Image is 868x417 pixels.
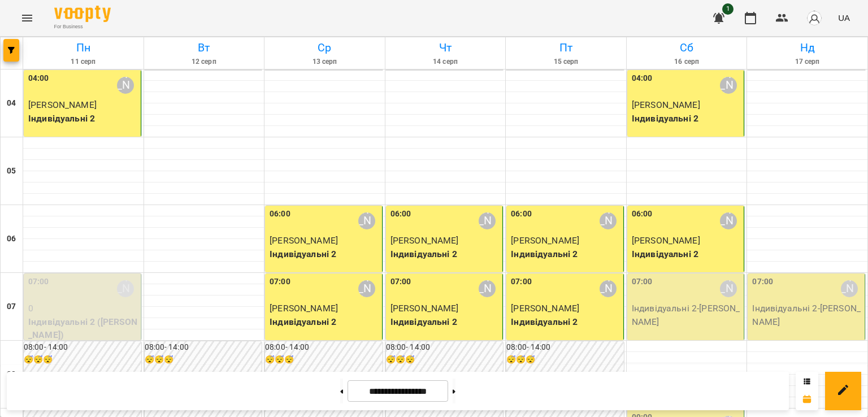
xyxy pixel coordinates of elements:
[266,39,383,57] h6: Ср
[270,303,338,314] span: [PERSON_NAME]
[632,302,742,328] p: Індивідуальні 2 - [PERSON_NAME]
[628,57,745,67] h6: 16 серп
[270,208,290,220] label: 06:00
[722,3,734,15] span: 1
[720,280,737,297] div: Софія Брусова
[28,315,138,342] p: Індивідуальні 2 ([PERSON_NAME])
[511,303,579,314] span: [PERSON_NAME]
[507,57,624,67] h6: 15 серп
[632,208,653,220] label: 06:00
[358,212,375,229] div: Софія Брусова
[600,212,617,229] div: Софія Брусова
[387,57,504,67] h6: 14 серп
[511,276,532,288] label: 07:00
[628,39,745,57] h6: Сб
[117,280,134,297] div: Софія Брусова
[145,354,262,366] h6: 😴😴😴
[390,276,411,288] label: 07:00
[24,354,141,366] h6: 😴😴😴
[752,302,862,328] p: Індивідуальні 2 - [PERSON_NAME]
[834,7,854,28] button: UA
[390,208,411,220] label: 06:00
[28,302,138,315] p: 0
[266,57,383,67] h6: 13 серп
[387,39,504,57] h6: Чт
[270,235,338,246] span: [PERSON_NAME]
[28,276,49,288] label: 07:00
[145,341,262,354] h6: 08:00 - 14:00
[506,341,624,354] h6: 08:00 - 14:00
[386,341,504,354] h6: 08:00 - 14:00
[479,212,496,229] div: Софія Брусова
[7,97,16,110] h6: 04
[390,315,501,329] p: Індивідуальні 2
[511,315,621,329] p: Індивідуальні 2
[270,315,380,329] p: Індивідуальні 2
[806,10,822,26] img: avatar_s.png
[265,341,383,354] h6: 08:00 - 14:00
[54,23,111,31] span: For Business
[632,99,700,110] span: [PERSON_NAME]
[632,276,653,288] label: 07:00
[146,39,263,57] h6: Вт
[7,165,16,177] h6: 05
[146,57,263,67] h6: 12 серп
[7,301,16,313] h6: 07
[506,354,624,366] h6: 😴😴😴
[479,280,496,297] div: Софія Брусова
[749,57,866,67] h6: 17 серп
[632,247,742,261] p: Індивідуальні 2
[28,99,97,110] span: [PERSON_NAME]
[7,233,16,245] h6: 06
[749,39,866,57] h6: Нд
[720,212,737,229] div: Софія Брусова
[270,247,380,261] p: Індивідуальні 2
[507,39,624,57] h6: Пт
[117,77,134,94] div: Софія Брусова
[632,112,742,125] p: Індивідуальні 2
[390,247,501,261] p: Індивідуальні 2
[386,354,504,366] h6: 😴😴😴
[390,303,459,314] span: [PERSON_NAME]
[838,12,850,24] span: UA
[752,276,773,288] label: 07:00
[511,247,621,261] p: Індивідуальні 2
[632,72,653,85] label: 04:00
[390,235,459,246] span: [PERSON_NAME]
[600,280,617,297] div: Софія Брусова
[54,6,111,22] img: Voopty Logo
[841,280,858,297] div: Софія Брусова
[511,208,532,220] label: 06:00
[24,341,141,354] h6: 08:00 - 14:00
[28,112,138,125] p: Індивідуальні 2
[511,235,579,246] span: [PERSON_NAME]
[632,235,700,246] span: [PERSON_NAME]
[265,354,383,366] h6: 😴😴😴
[25,57,142,67] h6: 11 серп
[28,72,49,85] label: 04:00
[358,280,375,297] div: Софія Брусова
[25,39,142,57] h6: Пн
[720,77,737,94] div: Софія Брусова
[14,5,41,32] button: Menu
[270,276,290,288] label: 07:00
